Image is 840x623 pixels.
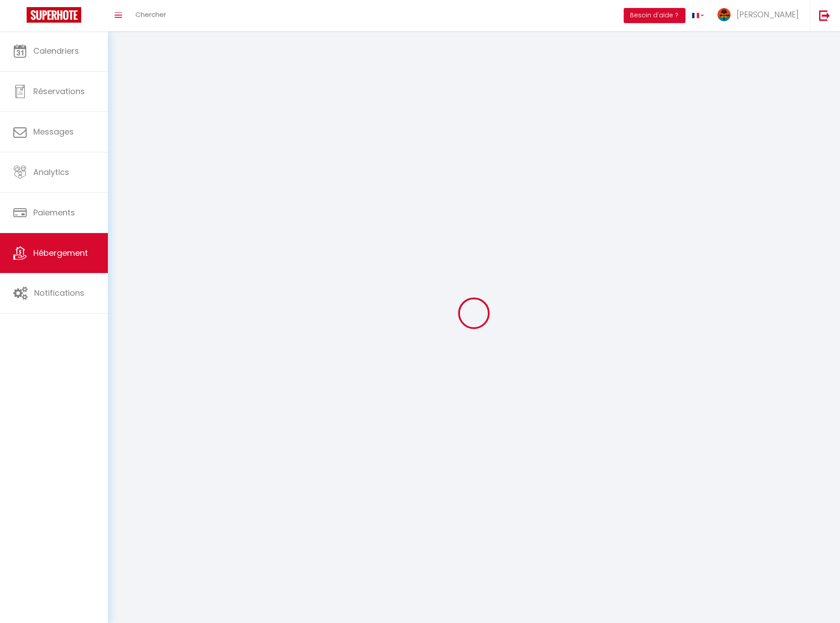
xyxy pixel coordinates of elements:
[27,7,81,23] img: Super Booking
[33,45,79,56] span: Calendriers
[34,287,84,298] span: Notifications
[737,9,799,20] span: [PERSON_NAME]
[135,10,166,19] span: Chercher
[33,207,75,218] span: Paiements
[7,4,34,30] button: Ouvrir le widget de chat LiveChat
[33,126,74,137] span: Messages
[819,10,830,21] img: logout
[33,247,88,258] span: Hébergement
[33,167,69,178] span: Analytics
[717,8,731,21] img: ...
[33,86,85,97] span: Réservations
[624,8,685,23] button: Besoin d'aide ?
